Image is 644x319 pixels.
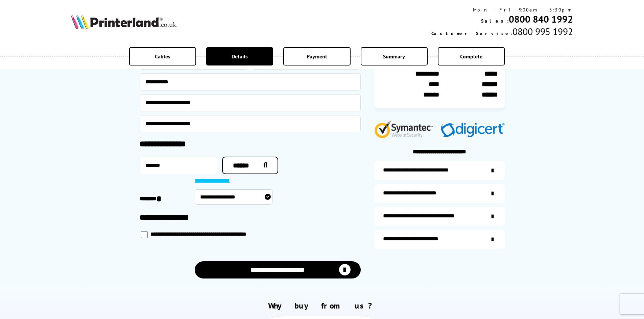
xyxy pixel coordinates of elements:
[481,18,509,24] span: Sales:
[509,13,573,25] a: 0800 840 1992
[431,30,512,36] span: Customer Service:
[374,161,505,180] a: additional-ink
[383,53,405,60] span: Summary
[155,53,170,60] span: Cables
[460,53,482,60] span: Complete
[232,53,248,60] span: Details
[374,207,505,226] a: additional-cables
[512,25,573,38] span: 0800 995 1992
[71,14,176,29] img: Printerland Logo
[374,230,505,249] a: secure-website
[431,7,573,13] div: Mon - Fri 9:00am - 5:30pm
[71,300,573,311] h2: Why buy from us?
[374,184,505,203] a: items-arrive
[307,53,327,60] span: Payment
